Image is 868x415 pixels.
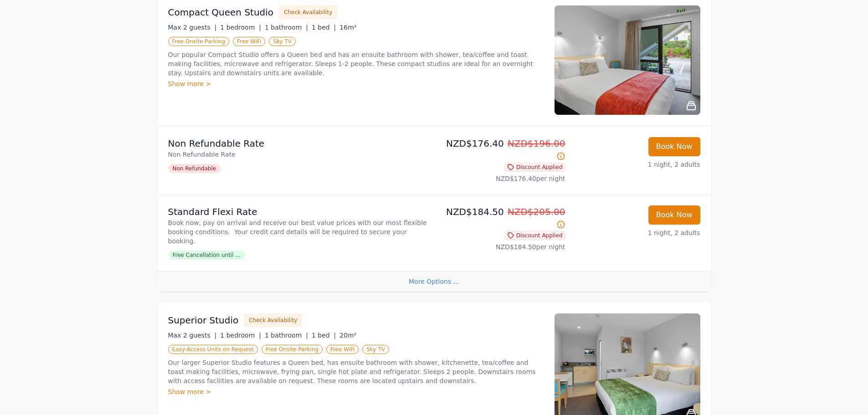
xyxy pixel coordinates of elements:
[168,314,239,327] h3: Superior Studio
[312,332,336,339] span: 1 bed |
[438,205,565,231] p: NZD$184.50
[438,174,565,183] p: NZD$176.40 per night
[168,205,431,218] p: Standard Flexi Rate
[362,345,389,354] span: Sky TV
[168,79,544,88] div: Show more >
[220,332,261,339] span: 1 bedroom |
[220,24,261,31] span: 1 bedroom |
[508,206,565,217] span: NZD$205.00
[168,387,544,396] div: Show more >
[168,6,274,19] h3: Compact Queen Studio
[438,137,565,163] p: NZD$176.40
[573,228,700,237] p: 1 night, 2 adults
[265,24,308,31] span: 1 bathroom |
[168,251,245,260] span: Free Cancellation until ...
[339,24,356,31] span: 16m²
[504,231,565,240] span: Discount Applied
[262,345,323,354] span: Free Onsite Parking
[168,137,431,150] p: Non Refundable Rate
[168,37,229,46] span: Free Onsite Parking
[168,24,217,31] span: Max 2 guests |
[438,242,565,251] p: NZD$184.50 per night
[508,138,565,149] span: NZD$196.00
[168,218,431,246] p: Book now, pay on arrival and receive our best value prices with our most flexible booking conditi...
[168,358,544,385] p: Our larger Superior Studio features a Queen bed, has ensuite bathroom with shower, kitchenette, t...
[573,160,700,169] p: 1 night, 2 adults
[279,5,337,19] button: Check Availability
[265,332,308,339] span: 1 bathroom |
[648,137,700,156] button: Book Now
[339,332,356,339] span: 20m²
[168,150,431,159] p: Non Refundable Rate
[269,37,296,46] span: Sky TV
[648,205,700,225] button: Book Now
[312,24,336,31] span: 1 bed |
[326,345,359,354] span: Free WiFi
[233,37,266,46] span: Free WiFi
[168,345,258,354] span: Easy-Access Units on Request
[244,313,302,327] button: Check Availability
[168,332,217,339] span: Max 2 guests |
[157,271,711,292] div: More Options ...
[168,164,221,173] span: Non Refundable
[168,50,544,77] p: Our popular Compact Studio offers a Queen bed and has an ensuite bathroom with shower, tea/coffee...
[504,163,565,172] span: Discount Applied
